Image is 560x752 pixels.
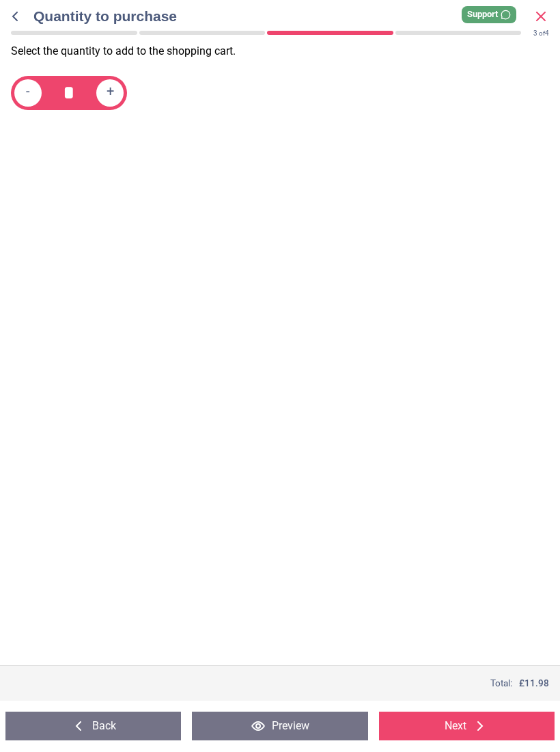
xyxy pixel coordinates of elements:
[379,712,555,741] button: Next
[519,677,549,690] span: £
[533,29,549,39] div: of 4
[26,85,30,102] span: -
[533,30,537,38] span: 3
[33,7,533,27] span: Quantity to purchase
[5,712,181,741] button: Back
[462,7,516,24] div: Support
[11,677,549,690] div: Total:
[192,712,367,741] button: Preview
[524,678,549,689] span: 11.98
[107,85,114,102] span: +
[11,44,560,59] p: Select the quantity to add to the shopping cart.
